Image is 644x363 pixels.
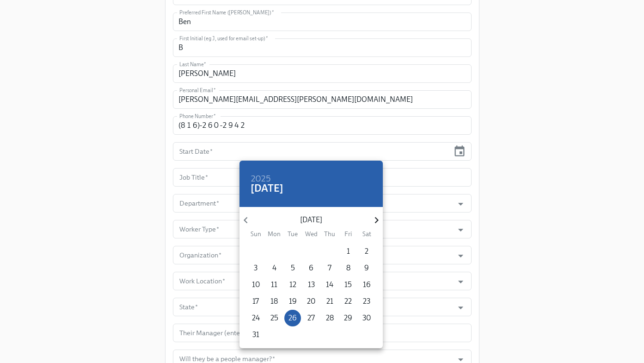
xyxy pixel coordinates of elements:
p: 4 [272,263,276,273]
button: 27 [303,310,319,326]
span: Wed [303,230,319,238]
button: 10 [247,276,264,293]
button: 29 [340,310,356,326]
button: 26 [284,310,301,326]
p: 7 [328,263,331,273]
span: Fri [340,230,356,238]
button: 7 [321,260,338,276]
p: 25 [270,313,278,323]
p: 31 [252,330,259,340]
p: 9 [364,263,369,273]
p: 8 [346,263,350,273]
span: Mon [266,230,282,238]
p: 3 [254,263,258,273]
p: 30 [362,313,371,323]
p: 28 [326,313,334,323]
p: [DATE] [252,215,370,225]
p: 22 [344,296,352,307]
button: 14 [321,276,338,293]
button: 31 [247,326,264,343]
p: 11 [271,280,277,290]
button: [DATE] [251,184,283,193]
p: 27 [307,313,315,323]
button: 6 [303,260,319,276]
p: 2 [365,246,368,257]
button: 22 [340,293,356,310]
p: 23 [363,296,370,307]
button: 8 [340,260,356,276]
button: 4 [266,260,282,276]
span: Tue [284,230,301,238]
button: 11 [266,276,282,293]
button: 28 [321,310,338,326]
button: 15 [340,276,356,293]
p: 15 [344,280,352,290]
p: 26 [288,313,297,323]
button: 1 [340,243,356,260]
button: 13 [303,276,319,293]
button: 9 [358,260,375,276]
p: 19 [289,296,297,307]
p: 10 [252,280,260,290]
h4: [DATE] [251,181,283,195]
p: 14 [326,280,333,290]
p: 1 [347,246,350,257]
button: 24 [247,310,264,326]
p: 12 [289,280,296,290]
p: 24 [252,313,260,323]
button: 20 [303,293,319,310]
button: 23 [358,293,375,310]
p: 29 [344,313,352,323]
button: 17 [247,293,264,310]
p: 17 [252,296,259,307]
button: 3 [247,260,264,276]
p: 20 [307,296,315,307]
button: 12 [284,276,301,293]
p: 6 [309,263,313,273]
button: 5 [284,260,301,276]
button: 21 [321,293,338,310]
p: 21 [326,296,333,307]
p: 13 [308,280,315,290]
button: 2025 [251,175,271,184]
button: 16 [358,276,375,293]
span: Sat [358,230,375,238]
button: 18 [266,293,282,310]
button: 25 [266,310,282,326]
h6: 2025 [251,172,271,187]
button: 2 [358,243,375,260]
button: 19 [284,293,301,310]
p: 18 [270,296,278,307]
span: Sun [247,230,264,238]
button: 30 [358,310,375,326]
p: 5 [291,263,295,273]
p: 16 [363,280,371,290]
span: Thu [321,230,338,238]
